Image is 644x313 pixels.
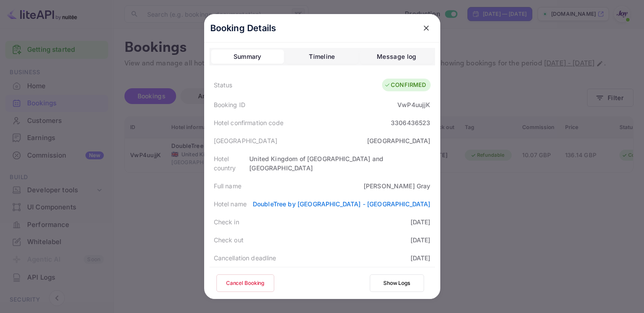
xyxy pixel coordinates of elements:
[214,217,239,227] div: Check in
[216,274,274,292] button: Cancel Booking
[214,154,250,173] div: Hotel country
[410,217,431,227] div: [DATE]
[410,235,431,245] div: [DATE]
[249,154,430,173] div: United Kingdom of [GEOGRAPHIC_DATA] and [GEOGRAPHIC_DATA]
[253,200,431,208] a: DoubleTree by [GEOGRAPHIC_DATA] - [GEOGRAPHIC_DATA]
[364,181,431,191] div: [PERSON_NAME] Gray
[410,253,431,263] div: [DATE]
[214,118,283,127] div: Hotel confirmation code
[211,50,284,64] button: Summary
[214,136,278,145] div: [GEOGRAPHIC_DATA]
[360,50,433,64] button: Message log
[367,136,431,145] div: [GEOGRAPHIC_DATA]
[397,100,430,109] div: VwP4uujjK
[391,118,431,127] div: 3306436523
[309,51,335,62] div: Timeline
[418,20,434,36] button: close
[370,274,424,292] button: Show Logs
[214,181,241,191] div: Full name
[210,22,276,35] p: Booking Details
[384,81,426,90] div: CONFIRMED
[214,199,247,209] div: Hotel name
[377,51,416,62] div: Message log
[286,50,358,64] button: Timeline
[234,51,262,62] div: Summary
[214,80,233,90] div: Status
[214,235,244,245] div: Check out
[214,100,246,109] div: Booking ID
[214,253,276,263] div: Cancellation deadline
